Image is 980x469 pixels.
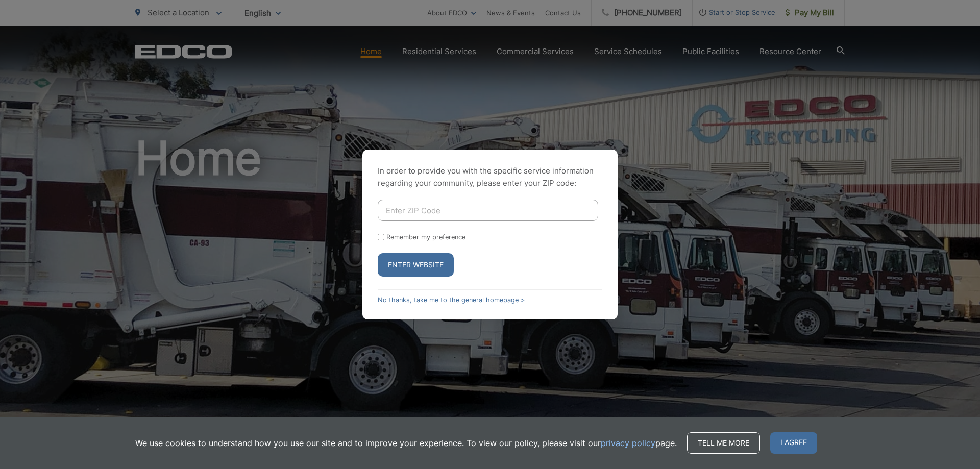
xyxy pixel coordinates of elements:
[770,432,817,454] span: I agree
[386,233,465,241] label: Remember my preference
[687,432,760,454] a: Tell me more
[378,200,598,221] input: Enter ZIP Code
[601,437,655,449] a: privacy policy
[135,437,677,449] p: We use cookies to understand how you use our site and to improve your experience. To view our pol...
[378,165,602,189] p: In order to provide you with the specific service information regarding your community, please en...
[378,296,525,304] a: No thanks, take me to the general homepage >
[378,253,454,277] button: Enter Website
